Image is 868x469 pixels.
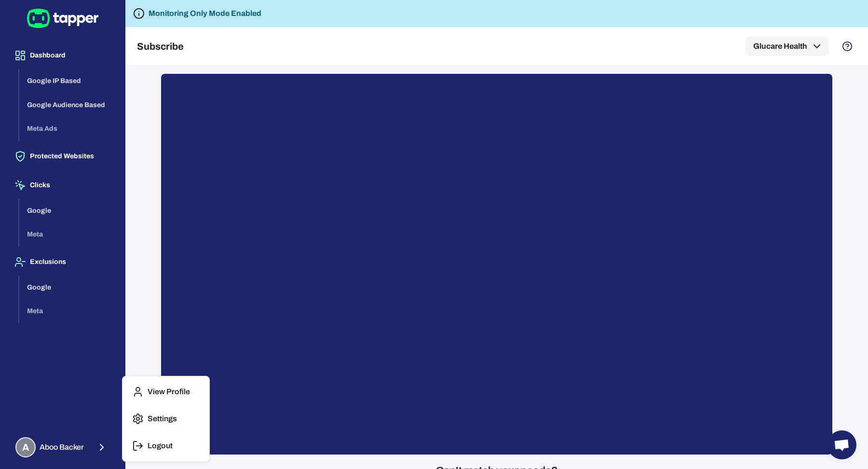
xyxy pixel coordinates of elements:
a: Open chat [827,430,856,459]
p: View Profile [148,387,190,397]
p: Settings [148,414,177,424]
button: View Profile [126,380,205,403]
button: Logout [126,434,205,457]
p: Logout [148,441,173,451]
button: Settings [126,407,205,430]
